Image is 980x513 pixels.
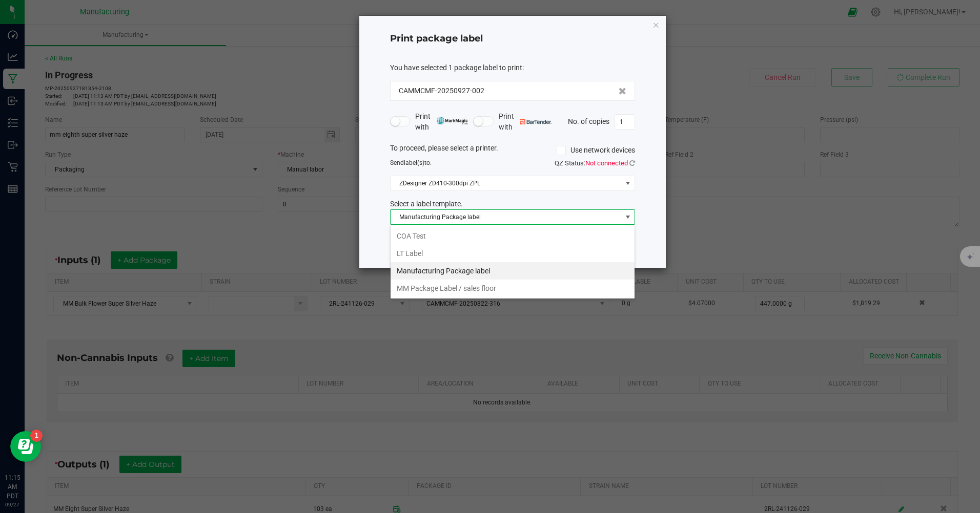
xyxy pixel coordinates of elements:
span: Print with [499,111,552,133]
li: COA Test [391,227,635,245]
li: Manufacturing Package label [391,262,635,280]
span: Send to: [390,159,432,166]
span: QZ Status: [555,159,635,167]
div: : [390,62,635,73]
li: LT Label [391,245,635,262]
span: You have selected 1 package label to print [390,63,522,72]
iframe: Resource center [10,431,41,462]
span: label(s) [404,159,424,166]
span: Print with [415,111,468,133]
span: ZDesigner ZD410-300dpi ZPL [391,176,622,190]
label: Use network devices [557,145,635,156]
li: MM Package Label / sales floor [391,280,635,297]
img: mark_magic_cybra.png [437,117,468,124]
div: To proceed, please select a printer. [382,143,643,158]
span: Not connected [585,159,628,167]
span: No. of copies [568,117,609,125]
img: bartender.png [520,119,552,124]
span: CAMMCMF-20250927-002 [399,85,484,96]
iframe: Resource center unread badge [30,430,43,442]
div: Select a label template. [382,199,643,209]
span: Manufacturing Package label [391,210,622,224]
h4: Print package label [390,32,635,46]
